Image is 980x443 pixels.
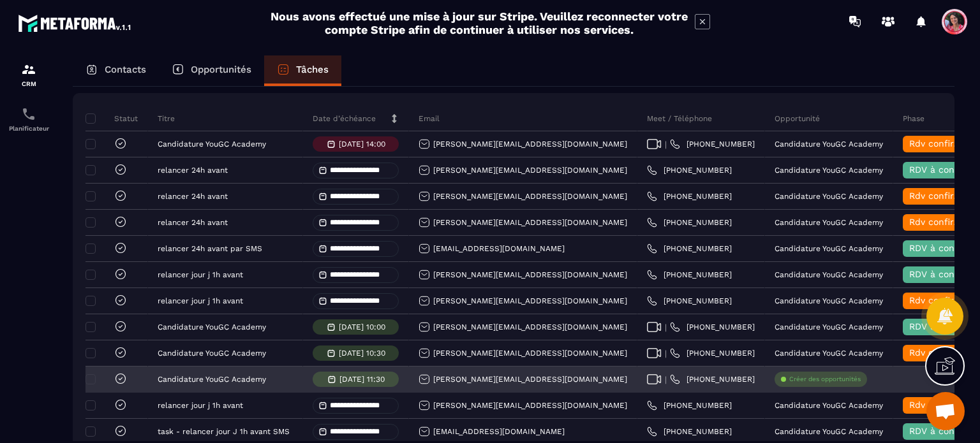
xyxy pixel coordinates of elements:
[313,113,376,124] p: Date d’échéance
[18,11,133,34] img: logo
[158,270,243,279] p: relancer jour j 1h avant
[647,296,732,306] a: [PHONE_NUMBER]
[647,426,732,437] a: [PHONE_NUMBER]
[670,374,755,384] a: [PHONE_NUMBER]
[775,166,883,175] p: Candidature YouGC Academy
[775,244,883,253] p: Candidature YouGC Academy
[775,218,883,227] p: Candidature YouGC Academy
[158,296,243,305] p: relancer jour j 1h avant
[158,401,243,410] p: relancer jour j 1h avant
[665,140,667,149] span: |
[647,191,732,201] a: [PHONE_NUMBER]
[789,375,861,384] p: Créer des opportunités
[339,349,385,358] p: [DATE] 10:30
[158,323,266,331] p: Candidature YouGC Academy
[339,140,385,149] p: [DATE] 14:00
[264,55,341,86] a: Tâches
[665,375,667,384] span: |
[775,323,883,331] p: Candidature YouGC Academy
[158,140,266,149] p: Candidature YouGC Academy
[158,166,228,175] p: relancer 24h avant
[775,296,883,305] p: Candidature YouGC Academy
[3,97,54,142] a: schedulerschedulerPlanificateur
[158,375,266,384] p: Candidature YouGC Academy
[419,113,440,124] p: Email
[158,244,262,253] p: relancer 24h avant par SMS
[647,113,712,124] p: Meet / Téléphone
[339,375,385,384] p: [DATE] 11:30
[775,427,883,436] p: Candidature YouGC Academy
[158,218,228,227] p: relancer 24h avant
[670,139,755,149] a: [PHONE_NUMBER]
[647,243,732,254] a: [PHONE_NUMBER]
[159,55,264,86] a: Opportunités
[158,192,228,201] p: relancer 24h avant
[775,113,820,124] p: Opportunité
[3,52,54,97] a: formationformationCRM
[296,64,329,75] p: Tâches
[158,349,266,358] p: Candidature YouGC Academy
[926,392,965,430] a: Ouvrir le chat
[903,113,924,124] p: Phase
[89,113,138,124] p: Statut
[21,106,36,122] img: scheduler
[665,349,667,358] span: |
[647,217,732,228] a: [PHONE_NUMBER]
[775,401,883,410] p: Candidature YouGC Academy
[73,55,159,86] a: Contacts
[339,323,385,331] p: [DATE] 10:00
[647,400,732,410] a: [PHONE_NUMBER]
[775,270,883,279] p: Candidature YouGC Academy
[191,64,251,75] p: Opportunités
[105,64,146,75] p: Contacts
[3,80,54,87] p: CRM
[3,125,54,132] p: Planificateur
[670,322,755,332] a: [PHONE_NUMBER]
[775,140,883,149] p: Candidature YouGC Academy
[647,270,732,280] a: [PHONE_NUMBER]
[665,323,667,332] span: |
[270,10,688,36] h2: Nous avons effectué une mise à jour sur Stripe. Veuillez reconnecter votre compte Stripe afin de ...
[670,348,755,358] a: [PHONE_NUMBER]
[21,62,36,77] img: formation
[775,192,883,201] p: Candidature YouGC Academy
[158,427,290,436] p: task - relancer jour J 1h avant SMS
[775,349,883,358] p: Candidature YouGC Academy
[158,113,175,124] p: Titre
[647,165,732,175] a: [PHONE_NUMBER]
